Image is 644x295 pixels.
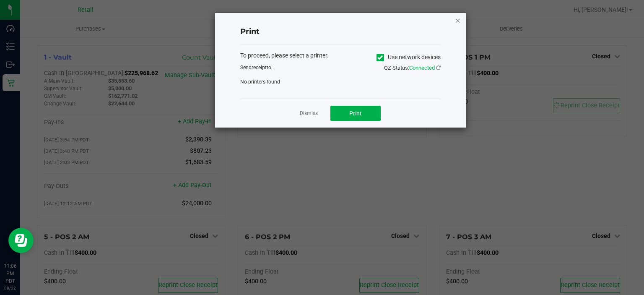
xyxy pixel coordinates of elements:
[330,106,381,121] button: Print
[240,65,273,70] span: Send to:
[377,53,441,62] label: Use network devices
[384,65,441,71] span: QZ Status:
[300,110,318,117] a: Dismiss
[240,26,441,37] h4: Print
[240,79,280,85] span: No printers found
[234,51,447,64] div: To proceed, please select a printer.
[349,110,362,117] span: Print
[252,65,267,70] span: receipt
[409,65,435,71] span: Connected
[8,228,34,253] iframe: Resource center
